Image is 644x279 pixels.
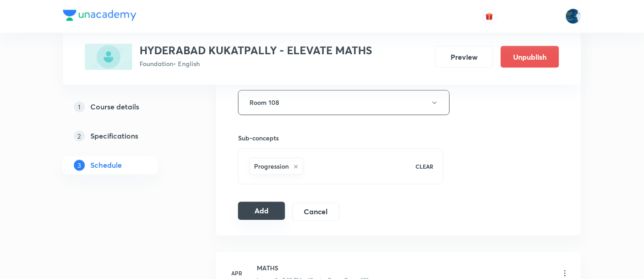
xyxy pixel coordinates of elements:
[254,162,289,171] h6: Progression
[63,10,136,21] img: Company Logo
[63,98,187,116] a: 1Course details
[257,263,369,273] h6: MATHS
[238,134,443,143] h6: Sub-concepts
[90,131,138,142] h5: Specifications
[63,127,187,145] a: 2Specifications
[238,90,450,115] button: Room 108
[435,46,493,68] button: Preview
[85,44,132,70] img: AC286546-BF3B-44BE-A284-997CDA69EDF6_plus.png
[228,269,246,278] h6: Apr
[74,131,85,142] p: 2
[74,102,85,113] p: 1
[501,46,559,68] button: Unpublish
[140,59,372,68] p: Foundation • English
[292,203,339,221] button: Cancel
[238,202,285,220] button: Add
[74,160,85,171] p: 3
[566,9,581,24] img: Lokeshwar Chiluveru
[90,102,139,113] h5: Course details
[140,44,372,57] h3: HYDERABAD KUKATPALLY - ELEVATE MATHS
[90,160,122,171] h5: Schedule
[416,163,434,171] p: CLEAR
[482,9,497,24] button: avatar
[485,12,493,21] img: avatar
[63,10,136,23] a: Company Logo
